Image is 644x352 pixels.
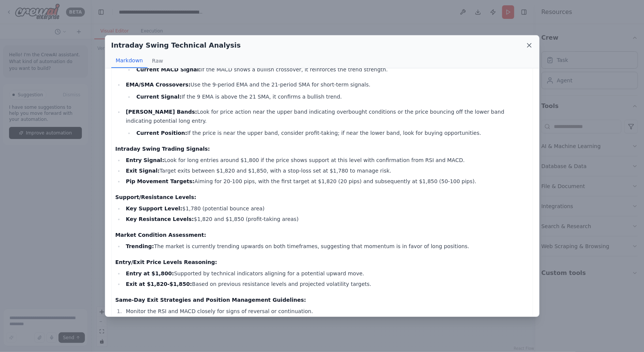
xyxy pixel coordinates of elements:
[126,178,194,184] strong: Pip Movement Targets:
[136,66,201,73] strong: Current MACD Signal:
[124,166,529,175] li: Target exits between $1,820 and $1,850, with a stop-loss set at $1,780 to manage risk.
[136,130,187,136] strong: Current Position:
[134,128,529,137] li: If the price is near the upper band, consider profit-taking; if near the lower band, look for buy...
[126,109,197,115] strong: [PERSON_NAME] Bands:
[124,269,529,278] li: Supported by technical indicators aligning for a potential upward move.
[126,270,174,276] strong: Entry at $1,800:
[115,296,529,304] h4: Same-Day Exit Strategies and Position Management Guidelines:
[124,215,529,224] li: $1,820 and $1,850 (profit-taking areas)
[134,92,529,101] li: If the 9 EMA is above the 21 SMA, it confirms a bullish trend.
[148,54,168,68] button: Raw
[115,258,529,266] h4: Entry/Exit Price Levels Reasoning:
[124,204,529,213] li: $1,780 (potential bounce area)
[115,231,529,239] h4: Market Condition Assessment:
[136,94,181,100] strong: Current Signal:
[126,216,194,222] strong: Key Resistance Levels:
[126,281,192,287] strong: Exit at $1,820-$1,850:
[126,243,154,249] strong: Trending:
[124,177,529,186] li: Aiming for 20-100 pips, with the first target at $1,820 (20 pips) and subsequently at $1,850 (50-...
[126,205,182,212] strong: Key Support Level:
[126,168,160,174] strong: Exit Signal:
[115,145,529,153] h4: Intraday Swing Trading Signals:
[134,65,529,74] li: If the MACD shows a bullish crossover, it reinforces the trend strength.
[115,193,529,201] h4: Support/Resistance Levels:
[126,82,191,88] strong: EMA/SMA Crossovers:
[124,242,529,251] li: The market is currently trending upwards on both timeframes, suggesting that momentum is in favor...
[124,156,529,165] li: Look for long entries around $1,800 if the price shows support at this level with confirmation fr...
[111,54,148,68] button: Markdown
[124,307,529,316] li: Monitor the RSI and MACD closely for signs of reversal or continuation.
[126,107,529,125] p: Look for price action near the upper band indicating overbought conditions or the price bouncing ...
[124,279,529,289] li: Based on previous resistance levels and projected volatility targets.
[126,157,164,163] strong: Entry Signal:
[126,80,529,89] p: Use the 9-period EMA and the 21-period SMA for short-term signals.
[111,40,241,51] h2: Intraday Swing Technical Analysis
